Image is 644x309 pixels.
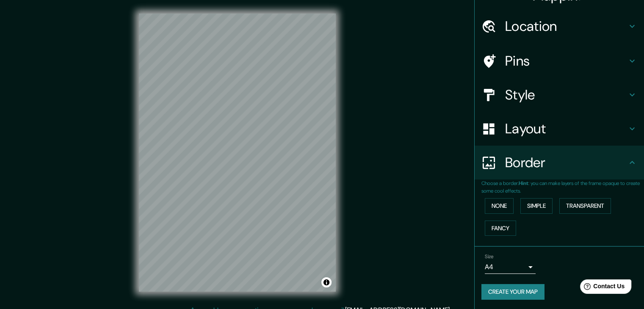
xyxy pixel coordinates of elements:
[505,52,627,69] h4: Pins
[485,253,494,260] label: Size
[505,120,627,137] h4: Layout
[559,198,611,214] button: Transparent
[475,44,644,78] div: Pins
[520,198,553,214] button: Simple
[505,18,627,35] h4: Location
[485,221,516,236] button: Fancy
[485,198,514,214] button: None
[519,180,528,187] b: Hint
[475,112,644,146] div: Layout
[505,86,627,103] h4: Style
[569,276,635,300] iframe: Help widget launcher
[475,9,644,43] div: Location
[485,260,536,274] div: A4
[505,154,627,171] h4: Border
[481,179,644,195] p: Choose a border. : you can make layers of the frame opaque to create some cool effects.
[481,284,544,300] button: Create your map
[139,14,336,292] canvas: Map
[475,146,644,179] div: Border
[321,277,332,287] button: Toggle attribution
[475,78,644,112] div: Style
